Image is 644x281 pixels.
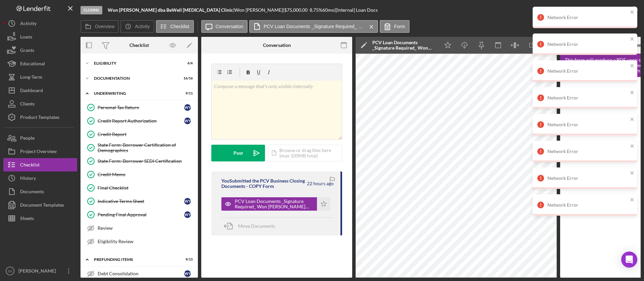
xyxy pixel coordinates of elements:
[181,61,193,65] div: 6 / 6
[3,264,77,278] button: SS[PERSON_NAME]
[221,178,306,189] div: You Submitted the PCV Business Closing Documents - COPY Form
[284,7,310,13] div: $75,000.00
[547,149,628,154] div: Network Error
[184,104,191,111] div: W Y
[84,141,195,154] a: State Form: Borrower Certification of Demographics
[135,24,150,29] label: Activity
[3,158,77,171] button: Checklist
[3,171,77,185] button: History
[84,195,195,208] a: Indicative Terms SheetWY
[20,30,32,45] div: Loans
[84,235,195,248] a: Eligibility Review
[3,198,77,212] button: Document Templates
[95,24,114,29] label: Overview
[94,258,176,262] div: Prefunding Items
[621,252,637,268] div: Open Intercom Messenger
[263,43,291,48] div: Conversation
[20,97,35,112] div: Clients
[94,91,176,95] div: Underwriting
[20,185,44,200] div: Documents
[20,17,37,32] div: Activity
[20,158,40,173] div: Checklist
[98,105,184,110] div: Personal Tax Return
[20,57,45,72] div: Educational
[181,258,193,262] div: 9 / 15
[547,42,628,47] div: Network Error
[98,225,194,231] div: Review
[249,20,378,33] button: PCV Loan Documents _Signature Required_ Won [PERSON_NAME] dba BeWell [MEDICAL_DATA] Clinic.pdf
[98,199,184,204] div: Indicative Terms Sheet
[630,90,635,96] button: close
[216,24,244,29] label: Conversation
[547,175,628,181] div: Network Error
[80,6,102,14] div: Closing
[3,84,77,97] a: Dashboard
[372,40,436,51] div: PCV Loan Documents _Signature Required_ Won [PERSON_NAME] dba BeWell [MEDICAL_DATA] Clinic.pdf
[547,202,628,208] div: Network Error
[547,95,628,100] div: Network Error
[586,3,641,17] button: Mark Complete
[108,7,233,13] b: Won [PERSON_NAME] dba BeWell [MEDICAL_DATA] Clinic
[3,44,77,57] a: Grants
[84,221,195,235] a: Review
[234,7,284,13] div: Won [PERSON_NAME] |
[184,211,191,218] div: W Y
[630,170,635,177] button: close
[3,17,77,30] button: Activity
[221,197,330,211] button: PCV Loan Documents _Signature Required_ Won [PERSON_NAME] dba BeWell [MEDICAL_DATA] Clinic.pdf
[84,154,195,168] a: State Form: Borrower SEDI Certification
[3,97,77,111] a: Clients
[307,181,334,186] time: 2025-08-27 19:20
[98,185,194,191] div: Final Checklist
[3,57,77,70] a: Educational
[3,111,77,124] button: Product Templates
[20,145,57,160] div: Project Overview
[264,24,364,29] label: PCV Loan Documents _Signature Required_ Won [PERSON_NAME] dba BeWell [MEDICAL_DATA] Clinic.pdf
[20,131,35,146] div: People
[547,68,628,74] div: Network Error
[233,145,243,161] div: Post
[20,198,64,213] div: Document Templates
[20,44,34,59] div: Grants
[98,118,184,124] div: Credit Report Authorization
[84,181,195,195] a: Final Checklist
[630,197,635,203] button: close
[547,15,628,20] div: Network Error
[322,7,334,13] div: 60 mo
[3,185,77,198] button: Documents
[238,223,275,229] span: Move Documents
[94,61,176,65] div: Eligibility
[170,24,190,29] label: Checklist
[211,145,265,161] button: Post
[80,20,119,33] button: Overview
[84,168,195,181] a: Credit Memo
[108,7,234,13] div: |
[181,76,193,80] div: 16 / 16
[17,264,60,279] div: [PERSON_NAME]
[156,20,194,33] button: Checklist
[20,70,42,85] div: Long-Term
[184,118,191,124] div: W Y
[201,20,248,33] button: Conversation
[84,267,195,280] a: Debt ConsolidationWY
[98,271,184,276] div: Debt Consolidation
[84,101,195,114] a: Personal Tax ReturnWY
[334,7,378,13] div: | [Internal] Loan Docs
[3,145,77,158] a: Project Overview
[98,239,194,244] div: Eligibility Review
[98,142,194,153] div: State Form: Borrower Certification of Demographics
[3,131,77,145] button: People
[3,30,77,44] button: Loans
[98,212,184,217] div: Pending Final Approval
[630,36,635,43] button: close
[547,122,628,127] div: Network Error
[3,70,77,84] button: Long-Term
[310,7,322,13] div: 8.75 %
